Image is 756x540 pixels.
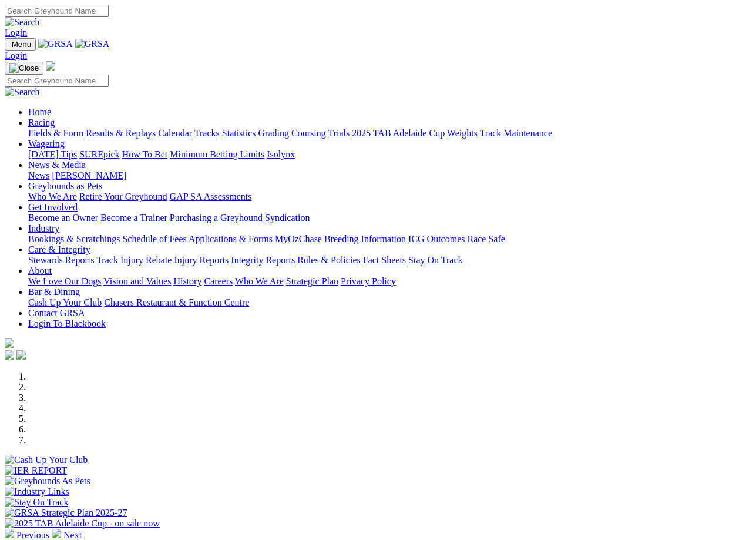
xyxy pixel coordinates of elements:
div: Industry [28,234,751,244]
a: Care & Integrity [28,244,90,254]
a: Applications & Forms [189,234,273,244]
a: Fact Sheets [363,255,406,265]
a: Chasers Restaurant & Function Centre [104,297,249,307]
div: Greyhounds as Pets [28,192,751,202]
a: News [28,170,49,180]
div: About [28,276,751,287]
a: Coursing [291,128,326,138]
a: Become an Owner [28,213,98,223]
div: Racing [28,128,751,139]
a: Get Involved [28,202,78,212]
a: Stewards Reports [28,255,94,265]
a: Weights [447,128,478,138]
img: logo-grsa-white.png [46,61,55,71]
img: facebook.svg [5,350,14,360]
a: Retire Your Greyhound [79,192,167,202]
img: Stay On Track [5,497,68,508]
a: Integrity Reports [231,255,295,265]
img: Search [5,17,40,28]
img: chevron-right-pager-white.svg [52,529,61,538]
a: Home [28,107,51,117]
a: Industry [28,223,59,233]
img: Industry Links [5,487,69,497]
a: Isolynx [267,149,295,159]
input: Search [5,5,109,17]
img: logo-grsa-white.png [5,338,14,348]
a: Who We Are [235,276,284,286]
a: Injury Reports [174,255,229,265]
a: ICG Outcomes [408,234,465,244]
a: About [28,266,52,276]
img: Search [5,87,40,98]
a: Calendar [158,128,192,138]
a: [PERSON_NAME] [52,170,126,180]
a: Schedule of Fees [122,234,186,244]
span: Previous [16,530,49,540]
a: Wagering [28,139,65,149]
a: Racing [28,118,55,128]
a: Next [52,530,82,540]
a: Purchasing a Greyhound [170,213,263,223]
div: Get Involved [28,213,751,223]
a: Stay On Track [408,255,462,265]
a: Bar & Dining [28,287,80,297]
img: Cash Up Your Club [5,455,88,465]
button: Toggle navigation [5,62,43,75]
a: Rules & Policies [297,255,361,265]
img: GRSA [75,39,110,49]
a: 2025 TAB Adelaide Cup [352,128,445,138]
a: Privacy Policy [341,276,396,286]
a: Who We Are [28,192,77,202]
a: Minimum Betting Limits [170,149,264,159]
input: Search [5,75,109,87]
a: SUREpick [79,149,119,159]
img: IER REPORT [5,465,67,476]
a: History [173,276,201,286]
a: Login To Blackbook [28,318,106,328]
span: Menu [12,40,31,49]
img: 2025 TAB Adelaide Cup - on sale now [5,518,160,529]
a: Race Safe [467,234,505,244]
a: Bookings & Scratchings [28,234,120,244]
img: twitter.svg [16,350,26,360]
a: We Love Our Dogs [28,276,101,286]
a: Cash Up Your Club [28,297,102,307]
a: Trials [328,128,350,138]
a: Greyhounds as Pets [28,181,102,191]
a: Strategic Plan [286,276,338,286]
a: Track Maintenance [480,128,552,138]
a: Vision and Values [103,276,171,286]
img: Greyhounds As Pets [5,476,90,487]
a: How To Bet [122,149,168,159]
a: Grading [258,128,289,138]
a: Login [5,51,27,61]
img: Close [9,63,39,73]
a: [DATE] Tips [28,149,77,159]
a: Careers [204,276,233,286]
a: Previous [5,530,52,540]
a: GAP SA Assessments [170,192,252,202]
a: MyOzChase [275,234,322,244]
a: Login [5,28,27,38]
img: chevron-left-pager-white.svg [5,529,14,538]
div: News & Media [28,170,751,181]
button: Toggle navigation [5,38,36,51]
a: Become a Trainer [100,213,167,223]
img: GRSA [38,39,73,49]
a: Syndication [265,213,310,223]
div: Wagering [28,149,751,160]
a: Track Injury Rebate [96,255,172,265]
img: GRSA Strategic Plan 2025-27 [5,508,127,518]
div: Bar & Dining [28,297,751,308]
a: Results & Replays [86,128,156,138]
a: Fields & Form [28,128,83,138]
div: Care & Integrity [28,255,751,266]
a: News & Media [28,160,86,170]
a: Contact GRSA [28,308,85,318]
a: Breeding Information [324,234,406,244]
a: Tracks [194,128,220,138]
span: Next [63,530,82,540]
a: Statistics [222,128,256,138]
